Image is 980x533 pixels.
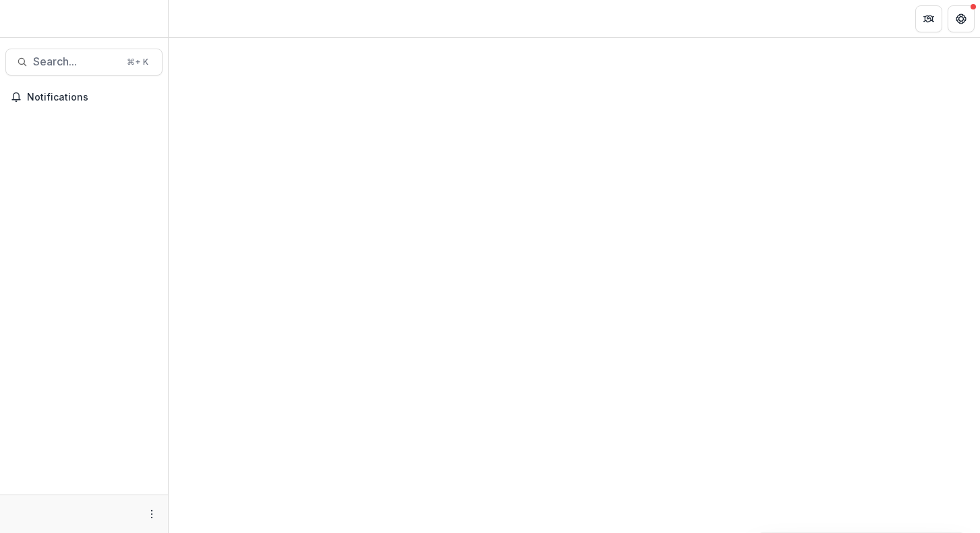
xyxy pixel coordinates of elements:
button: Partners [915,5,942,32]
nav: breadcrumb [174,9,231,28]
button: More [144,506,160,522]
span: Notifications [27,92,157,103]
span: Search... [33,55,119,68]
div: ⌘ + K [124,55,151,69]
button: Search... [5,49,163,76]
button: Get Help [948,5,975,32]
button: Notifications [5,86,163,108]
